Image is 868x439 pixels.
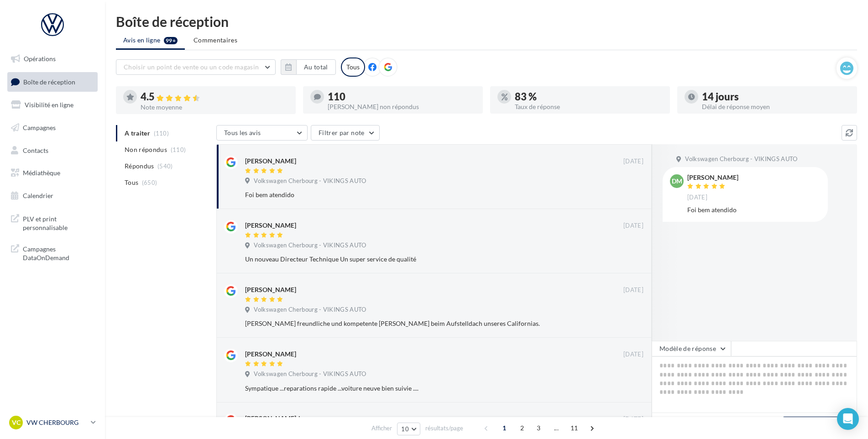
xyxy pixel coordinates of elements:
[311,125,380,141] button: Filtrer par note
[12,418,21,427] span: VC
[623,286,643,294] span: [DATE]
[397,423,420,435] button: 10
[141,104,288,110] div: Note moyenne
[5,163,99,183] a: Médiathèque
[371,424,392,433] span: Afficher
[125,162,154,171] span: Répondus
[281,59,336,75] button: Au total
[549,421,564,435] span: ...
[5,49,99,68] a: Opérations
[254,370,366,378] span: Volkswagen Cherbourg - VIKINGS AUTO
[672,177,682,186] span: DM
[23,243,94,262] span: Campagnes DataOnDemand
[702,92,850,102] div: 14 jours
[245,350,296,359] div: [PERSON_NAME]
[837,408,859,430] div: Open Intercom Messenger
[245,221,296,230] div: [PERSON_NAME]
[5,118,99,137] a: Campagnes
[567,421,582,435] span: 11
[193,36,237,44] span: Commentaires
[623,350,643,359] span: [DATE]
[623,157,643,166] span: [DATE]
[116,15,857,28] div: Boîte de réception
[531,421,546,435] span: 3
[497,421,512,435] span: 1
[23,192,53,199] span: Calendrier
[515,92,663,102] div: 83 %
[245,285,296,294] div: [PERSON_NAME]
[124,63,259,71] span: Choisir un point de vente ou un code magasin
[296,59,336,75] button: Au total
[341,57,365,77] div: Tous
[24,55,56,63] span: Opérations
[687,193,707,202] span: [DATE]
[702,104,850,110] div: Délai de réponse moyen
[328,92,476,102] div: 110
[125,145,167,154] span: Non répondus
[515,421,529,435] span: 2
[224,129,261,136] span: Tous les avis
[254,177,366,185] span: Volkswagen Cherbourg - VIKINGS AUTO
[5,72,99,92] a: Boîte de réception
[245,384,584,393] div: Sympatique ...reparations rapide ...voiture neuve bien suivie ....
[23,213,94,232] span: PLV et print personnalisable
[401,425,409,433] span: 10
[254,241,366,250] span: Volkswagen Cherbourg - VIKINGS AUTO
[245,190,584,199] div: Foi bem atendido
[245,414,312,423] div: [PERSON_NAME]-horn
[245,157,296,166] div: [PERSON_NAME]
[5,209,99,236] a: PLV et print personnalisable
[5,95,99,115] a: Visibilité en ligne
[5,186,99,205] a: Calendrier
[216,125,308,141] button: Tous les avis
[157,162,173,170] span: (540)
[687,174,738,181] div: [PERSON_NAME]
[125,178,138,187] span: Tous
[245,255,584,264] div: Un nouveau Directeur Technique Un super service de qualité
[623,222,643,230] span: [DATE]
[7,414,98,431] a: VC VW CHERBOURG
[652,341,731,356] button: Modèle de réponse
[623,415,643,423] span: [DATE]
[5,141,99,160] a: Contacts
[254,306,366,314] span: Volkswagen Cherbourg - VIKINGS AUTO
[685,155,797,163] span: Volkswagen Cherbourg - VIKINGS AUTO
[25,101,73,109] span: Visibilité en ligne
[23,124,56,131] span: Campagnes
[515,104,663,110] div: Taux de réponse
[23,169,60,177] span: Médiathèque
[425,424,463,433] span: résultats/page
[116,59,276,75] button: Choisir un point de vente ou un code magasin
[5,239,99,266] a: Campagnes DataOnDemand
[23,146,48,154] span: Contacts
[245,319,584,328] div: [PERSON_NAME] freundliche und kompetente [PERSON_NAME] beim Aufstelldach unseres Californias.
[141,92,288,102] div: 4.5
[142,179,157,186] span: (650)
[171,146,186,153] span: (110)
[687,205,821,214] div: Foi bem atendido
[23,78,75,85] span: Boîte de réception
[328,104,476,110] div: [PERSON_NAME] non répondus
[26,418,87,427] p: VW CHERBOURG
